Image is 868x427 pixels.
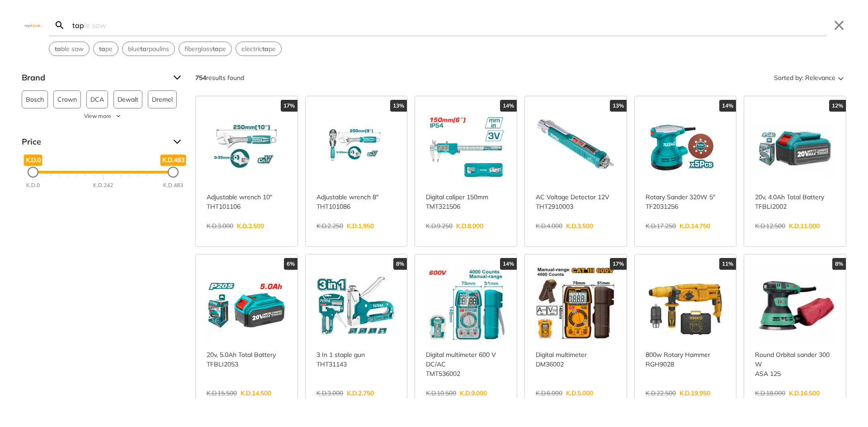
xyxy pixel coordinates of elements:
div: K.D.242 [93,181,113,189]
button: Dewalt [113,90,142,108]
strong: ta [99,45,105,53]
button: Bosch [22,90,48,108]
div: Minimum Price [28,167,38,178]
div: 14% [719,100,736,112]
button: Dremel [148,90,177,108]
div: 12% [829,100,846,112]
span: pe [99,44,113,54]
div: 14% [500,100,517,112]
div: Suggestion: tape [93,42,118,56]
strong: 754 [195,74,206,82]
input: Search… [71,14,826,36]
span: Brand [22,70,166,85]
button: Select suggestion: electric tape [236,42,281,56]
div: Maximum Price [168,167,179,178]
button: Close [832,18,846,33]
span: Crown [57,91,77,108]
span: Price [22,135,166,149]
span: ble saw [55,44,84,54]
span: electric pe [241,44,276,54]
div: K.D.0 [26,181,40,189]
button: Select suggestion: tape [94,42,118,56]
div: 8% [393,258,407,270]
div: 17% [281,100,297,112]
button: Select suggestion: fiberglass tape [179,42,231,56]
button: Sorted by:Relevance Sort [772,70,846,85]
span: View more [84,112,111,120]
div: Suggestion: electric tape [236,42,282,56]
div: 13% [390,100,407,112]
div: 11% [719,258,736,270]
span: Relevance [805,70,835,85]
strong: ta [262,45,269,53]
div: Suggestion: table saw [49,42,90,56]
div: 14% [500,258,517,270]
img: Close [22,23,43,27]
div: 13% [610,100,627,112]
span: fiberglass pe [184,44,226,54]
svg: Search [54,20,65,31]
div: K.D.483 [163,181,183,189]
span: Dewalt [118,91,138,108]
span: DCA [90,91,104,108]
div: Suggestion: blue tarpaulins [122,42,175,56]
button: View more [22,112,184,120]
strong: ta [140,45,146,53]
svg: Sort [835,72,846,83]
div: 6% [284,258,297,270]
button: DCA [86,90,108,108]
button: Select suggestion: table saw [49,42,89,56]
strong: ta [212,45,219,53]
div: Suggestion: fiberglass tape [179,42,232,56]
button: Select suggestion: blue tarpaulins [123,42,175,56]
span: Bosch [26,91,44,108]
div: 8% [832,258,846,270]
button: Crown [53,90,81,108]
span: blue rpaulins [128,44,169,54]
strong: ta [55,45,61,53]
span: Dremel [152,91,173,108]
div: 17% [610,258,627,270]
div: results found [195,70,244,85]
